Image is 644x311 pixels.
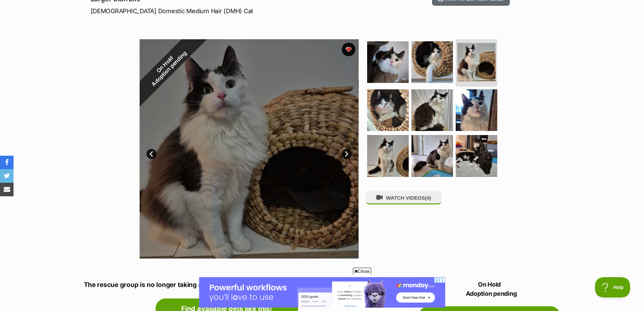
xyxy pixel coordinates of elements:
span: Adoption pending [420,289,560,298]
img: Photo of Collins [367,41,409,83]
button: favourite [342,43,355,56]
a: Next [342,149,352,159]
span: Close [353,268,371,274]
span: (4) [425,195,431,201]
button: WATCH VIDEOS(4) [366,191,442,204]
p: [DEMOGRAPHIC_DATA] Domestic Medium Hair (DMH) Cat [91,6,377,16]
img: Photo of Collins [411,89,453,131]
img: Photo of Collins [457,43,496,81]
div: On Hold [122,22,212,112]
iframe: Help Scout Beacon - Open [595,277,630,297]
img: Photo of Collins [456,89,497,131]
iframe: Advertisement [199,277,445,308]
a: Prev [146,149,157,159]
span: Adoption pending [147,47,191,91]
img: Photo of Collins [411,41,453,83]
img: Photo of Collins [367,135,409,177]
p: The rescue group is no longer taking adoption applications for this pet. [84,280,370,290]
img: Photo of Collins [367,89,409,131]
img: Photo of Collins [411,135,453,177]
p: On Hold [419,280,560,298]
img: Photo of Collins [456,135,497,177]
